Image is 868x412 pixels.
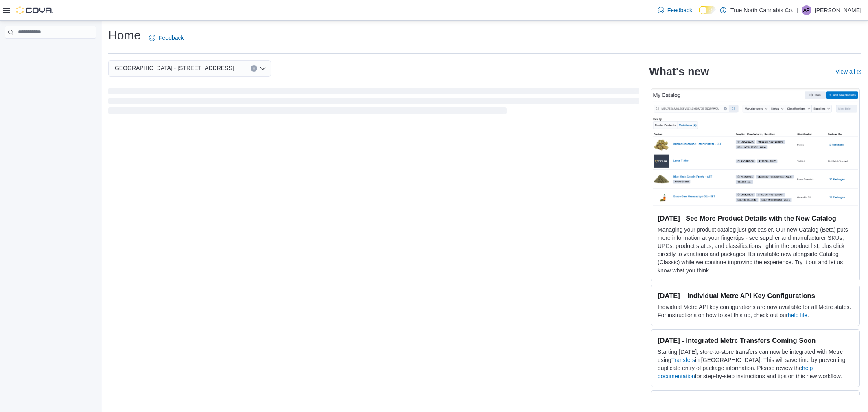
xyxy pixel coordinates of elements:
[251,65,257,72] button: Clear input
[5,40,96,60] nav: Complex example
[260,65,266,72] button: Open list of options
[658,303,853,319] p: Individual Metrc API key configurations are now available for all Metrc states. For instructions ...
[835,68,861,75] a: View allExternal link
[671,357,695,363] a: Transfers
[802,5,811,15] div: Alexis Pirie
[658,348,853,380] p: Starting [DATE], store-to-store transfers can now be integrated with Metrc using in [GEOGRAPHIC_D...
[857,70,861,75] svg: External link
[108,27,141,44] h1: Home
[658,226,853,274] p: Managing your product catalog just got easier. Our new Catalog (Beta) puts more information at yo...
[113,63,234,73] span: [GEOGRAPHIC_DATA] - [STREET_ADDRESS]
[667,6,692,14] span: Feedback
[658,291,853,300] h3: [DATE] – Individual Metrc API Key Configurations
[797,5,798,15] p: |
[788,312,807,318] a: help file
[658,336,853,344] h3: [DATE] - Integrated Metrc Transfers Coming Soon
[159,34,184,42] span: Feedback
[730,5,794,15] p: True North Cannabis Co.
[146,30,187,46] a: Feedback
[658,214,853,222] h3: [DATE] - See More Product Details with the New Catalog
[815,5,861,15] p: [PERSON_NAME]
[699,6,716,14] input: Dark Mode
[654,2,695,18] a: Feedback
[649,65,709,78] h2: What's new
[699,14,699,15] span: Dark Mode
[803,5,810,15] span: AP
[16,6,53,14] img: Cova
[108,90,639,116] span: Loading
